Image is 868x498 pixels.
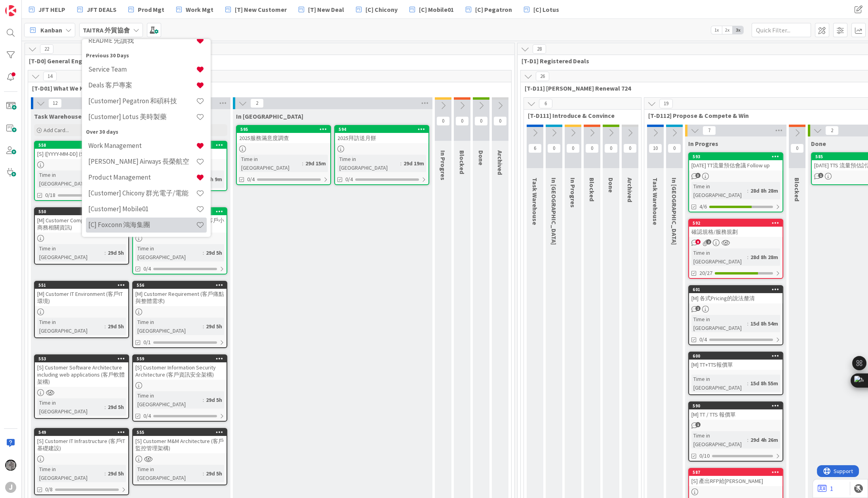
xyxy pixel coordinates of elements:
[105,469,106,478] span: :
[83,26,130,34] b: TAITRA 外貿協會
[88,205,196,213] h4: [Customer] Mobile01
[533,44,546,54] span: 28
[37,398,105,416] div: Time in [GEOGRAPHIC_DATA]
[695,306,700,311] span: 1
[204,396,224,404] div: 29d 5h
[37,170,105,188] div: Time in [GEOGRAPHIC_DATA]
[475,5,512,14] span: [C] Pegatron
[747,186,748,195] span: :
[106,469,126,478] div: 29d 5h
[137,430,227,435] div: 555
[695,422,700,427] span: 1
[88,189,196,197] h4: [Customer] Chicony 群光電子/電能
[651,178,659,225] span: Task Warehouse
[34,281,129,338] a: 551[M] Customer IT Environment (客戶IT環境)Time in [GEOGRAPHIC_DATA]:29d 5h
[439,150,447,180] span: In Progres
[811,140,826,148] span: Done
[699,452,710,460] span: 0/10
[133,282,227,306] div: 556[M] Customer Requirement (客戶痛點與整體需求)
[689,227,782,237] div: 確認規格/服務規劃
[5,460,16,471] img: TL
[88,221,196,229] h4: [C] Foxconn 鴻海集團
[689,402,782,409] div: 590
[135,318,203,335] div: Time in [GEOGRAPHIC_DATA]
[133,289,227,306] div: [M] Customer Requirement (客戶痛點與整體需求)
[133,282,227,289] div: 556
[351,2,402,17] a: [C] Chicony
[143,265,151,273] span: 0/4
[528,112,631,119] span: [T-D111] Introduce & Convince
[528,144,542,153] span: 6
[105,248,106,257] span: :
[339,127,428,132] div: 594
[40,44,53,54] span: 22
[337,155,400,172] div: Time in [GEOGRAPHIC_DATA]
[569,178,577,208] span: In Progres
[419,5,454,14] span: [C] Mobile01
[400,159,402,168] span: :
[689,352,782,370] div: 600[M] TT+TTS報價單
[699,335,707,344] span: 0/4
[335,126,428,133] div: 594
[137,356,227,362] div: 559
[688,140,718,148] span: In Progres
[670,178,678,245] span: In Queue
[35,142,128,149] div: 558
[689,402,782,420] div: 590[M] TT / TTS 報價單
[171,2,218,17] a: Work Mgt
[689,352,782,360] div: 600
[34,112,82,120] span: Task Warehouse
[659,99,673,108] span: 19
[691,375,747,392] div: Time in [GEOGRAPHIC_DATA]
[477,150,485,165] span: Done
[303,159,328,168] div: 29d 15m
[35,362,128,387] div: [S] Customer Software Architecture including web applications (客戶軟體架構)
[693,220,782,226] div: 592
[702,126,716,135] span: 7
[752,23,811,37] input: Quick Filter...
[237,126,330,143] div: 5952025服務滿意度調查
[588,178,596,201] span: Blocked
[688,401,783,462] a: 590[M] TT / TTS 報價單Time in [GEOGRAPHIC_DATA]:29d 4h 26m0/10
[722,26,733,34] span: 2x
[35,289,128,306] div: [M] Customer IT Environment (客戶IT環境)
[818,173,823,178] span: 1
[38,282,128,288] div: 551
[88,65,196,73] h4: Service Team
[604,144,618,153] span: 0
[34,141,129,201] a: 558[S] ([YYYY-MM-DD] (Subject) 單次溝通Time in [GEOGRAPHIC_DATA]:30d 1h0/18
[37,465,105,482] div: Time in [GEOGRAPHIC_DATA]
[695,173,700,178] span: 3
[35,429,128,436] div: 549
[748,253,780,261] div: 28d 8h 28m
[247,175,255,184] span: 0/4
[748,436,780,444] div: 29d 4h 26m
[106,403,126,411] div: 29d 5h
[693,403,782,409] div: 590
[133,429,227,436] div: 555
[790,144,804,153] span: 0
[345,175,353,184] span: 0/4
[711,26,722,34] span: 1x
[17,1,36,11] span: Support
[250,98,264,108] span: 2
[689,360,782,370] div: [M] TT+TTS報價單
[35,429,128,453] div: 549[S] Customer IT Infrastructure (客戶IT基礎建設)
[689,220,782,227] div: 592
[5,482,16,493] div: J
[37,318,105,335] div: Time in [GEOGRAPHIC_DATA]
[5,5,16,16] img: Visit kanbanzone.com
[747,379,748,388] span: :
[689,220,782,237] div: 592確認規格/服務規劃
[496,150,504,175] span: Archived
[35,355,128,362] div: 553
[203,469,204,478] span: :
[88,81,196,89] h4: Deals 客戶專案
[45,191,55,199] span: 0/18
[203,248,204,257] span: :
[455,116,469,126] span: 0
[138,5,164,14] span: Prod Mgt
[35,282,128,289] div: 551
[132,354,227,422] a: 559[S] Customer Information Security Architecture (客戶資訊安全架構)Time in [GEOGRAPHIC_DATA]:29d 5h0/4
[37,244,105,261] div: Time in [GEOGRAPHIC_DATA]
